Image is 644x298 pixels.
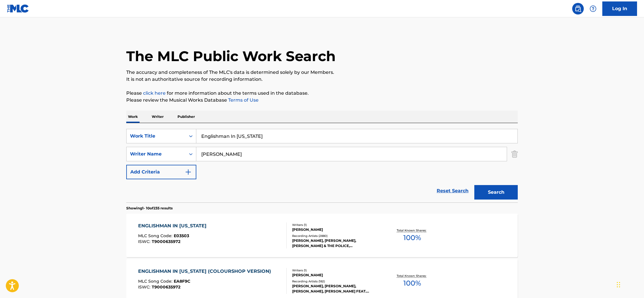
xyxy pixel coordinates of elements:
span: ISWC : [138,239,152,244]
span: ISWC : [138,284,152,290]
p: Showing 1 - 10 of 235 results [126,206,173,211]
p: Work [126,111,140,123]
a: Reset Search [434,184,471,197]
img: search [575,5,581,12]
div: Recording Artists ( 182 ) [292,279,380,284]
div: Recording Artists ( 2880 ) [292,234,380,238]
form: Search Form [126,129,518,202]
div: Help [587,3,599,14]
a: ENGLISHMAN IN [US_STATE]MLC Song Code:E03503ISWC:T9000635972Writers (1)[PERSON_NAME]Recording Art... [126,214,518,257]
p: Please for more information about the terms used in the database. [126,90,518,97]
p: Total Known Shares: [397,274,428,278]
div: Writers ( 1 ) [292,223,380,227]
p: Publisher [176,111,197,123]
img: help [590,5,597,12]
div: ENGLISHMAN IN [US_STATE] [138,222,209,229]
a: click here [143,90,166,96]
div: [PERSON_NAME] [292,273,380,278]
img: MLC Logo [7,4,29,13]
p: Writer [150,111,165,123]
span: 100 % [403,278,421,288]
p: Total Known Shares: [397,228,428,233]
div: Writer Name [130,151,182,158]
span: E03503 [174,233,189,238]
div: Writers ( 1 ) [292,268,380,273]
div: [PERSON_NAME], [PERSON_NAME], [PERSON_NAME] & THE POLICE, [PERSON_NAME], [PERSON_NAME] [292,238,380,248]
div: [PERSON_NAME], [PERSON_NAME], [PERSON_NAME], [PERSON_NAME] FEAT. [PERSON_NAME], [PERSON_NAME] [292,284,380,294]
a: Terms of Use [227,97,259,103]
div: ENGLISHMAN IN [US_STATE] (COLOURSHOP VERSION) [138,268,274,275]
img: Delete Criterion [511,147,518,161]
p: Please review the Musical Works Database [126,97,518,104]
span: MLC Song Code : [138,279,174,284]
div: Work Title [130,133,182,140]
button: Search [474,185,518,200]
div: [PERSON_NAME] [292,227,380,232]
span: T9000635972 [152,239,180,244]
button: Add Criteria [126,165,196,179]
span: MLC Song Code : [138,233,174,238]
p: The accuracy and completeness of The MLC's data is determined solely by our Members. [126,69,518,76]
a: Public Search [572,3,584,14]
span: 100 % [403,233,421,243]
span: T9000635972 [152,284,180,290]
h1: The MLC Public Work Search [126,47,336,65]
span: EA8F9C [174,279,190,284]
iframe: Chat Widget [615,270,644,298]
div: Drag [617,276,620,293]
a: Log In [602,1,637,16]
img: 9d2ae6d4665cec9f34b9.svg [185,169,192,175]
p: It is not an authoritative source for recording information. [126,76,518,83]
